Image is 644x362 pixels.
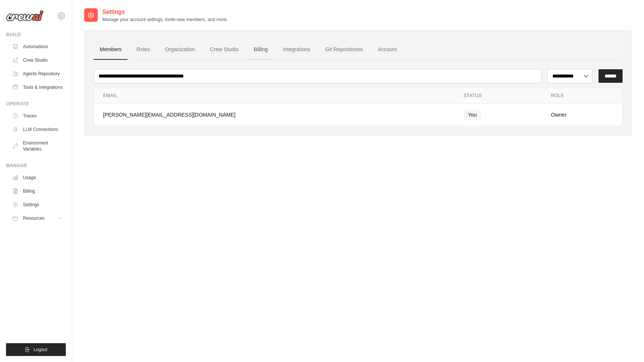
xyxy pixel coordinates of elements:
[551,111,613,119] div: Owner
[9,81,66,93] a: Tools & Integrations
[102,17,228,23] p: Manage your account settings, invite new members, and more.
[464,110,482,120] span: You
[94,40,127,60] a: Members
[103,111,445,119] div: [PERSON_NAME][EMAIL_ADDRESS][DOMAIN_NAME]
[102,8,228,17] h2: Settings
[9,185,66,197] a: Billing
[455,88,542,103] th: Status
[23,215,44,221] span: Resources
[33,347,47,353] span: Logout
[9,137,66,155] a: Environment Variables
[9,41,66,53] a: Automations
[6,101,66,107] div: Operate
[6,32,66,38] div: Build
[9,54,66,66] a: Crew Studio
[9,68,66,80] a: Agents Repository
[6,343,66,356] button: Logout
[6,10,44,21] img: Logo
[248,40,274,60] a: Billing
[9,123,66,135] a: LLM Connections
[542,88,622,103] th: Role
[372,40,403,60] a: Account
[9,110,66,122] a: Traces
[9,172,66,184] a: Usage
[9,199,66,211] a: Settings
[9,212,66,224] button: Resources
[130,40,156,60] a: Roles
[204,40,245,60] a: Crew Studio
[277,40,316,60] a: Integrations
[6,163,66,169] div: Manage
[94,88,455,103] th: Email
[319,40,369,60] a: Git Repositories
[159,40,201,60] a: Organization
